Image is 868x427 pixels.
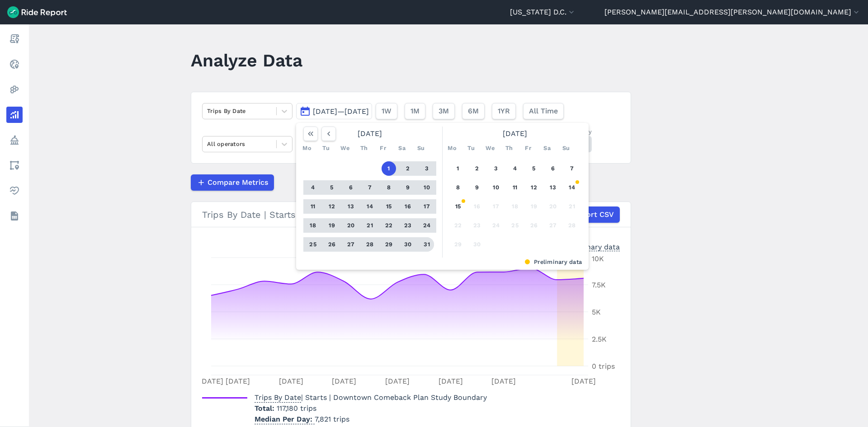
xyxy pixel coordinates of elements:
div: Tu [464,141,478,155]
button: 12 [325,199,339,214]
button: 1M [405,103,425,119]
div: Fr [521,141,535,155]
button: 1W [376,103,397,119]
button: 7 [565,161,579,176]
button: 9 [470,180,484,195]
button: 6 [344,180,358,195]
tspan: [DATE] [199,377,223,385]
button: 11 [508,180,522,195]
p: 7,821 trips [255,414,487,425]
button: 5 [527,161,541,176]
button: 14 [565,180,579,195]
button: 13 [344,199,358,214]
button: 17 [489,199,503,214]
div: Preliminary data [562,242,620,251]
button: 28 [565,218,579,233]
tspan: [DATE] [385,377,410,385]
tspan: 0 trips [592,362,615,371]
button: 14 [363,199,377,214]
button: 25 [306,237,320,252]
button: 15 [451,199,465,214]
tspan: [DATE] [439,377,463,385]
button: 27 [344,237,358,252]
button: 16 [401,199,415,214]
button: 16 [470,199,484,214]
button: 20 [546,199,560,214]
button: 22 [382,218,396,233]
div: Preliminary data [303,258,582,266]
span: 1YR [498,106,510,117]
button: 9 [401,180,415,195]
button: 19 [527,199,541,214]
button: 18 [508,199,522,214]
button: 17 [420,199,434,214]
button: [PERSON_NAME][EMAIL_ADDRESS][PERSON_NAME][DOMAIN_NAME] [604,7,861,18]
span: 117,180 trips [277,404,316,413]
button: 15 [382,199,396,214]
button: 1 [451,161,465,176]
button: 20 [344,218,358,233]
button: 26 [325,237,339,252]
div: We [338,141,352,155]
button: 6M [462,103,485,119]
button: 10 [420,180,434,195]
span: Trips By Date [255,390,301,403]
button: 29 [382,237,396,252]
a: Report [6,31,23,47]
div: Mo [300,141,314,155]
button: 22 [451,218,465,233]
button: 23 [401,218,415,233]
span: | Starts | Downtown Comeback Plan Study Boundary [255,393,487,402]
span: 6M [468,106,479,117]
button: 1YR [492,103,516,119]
button: 21 [363,218,377,233]
button: 6 [546,161,560,176]
div: Tu [319,141,333,155]
button: 10 [489,180,503,195]
button: 27 [546,218,560,233]
tspan: 5K [592,308,601,316]
div: Sa [540,141,554,155]
button: 5 [325,180,339,195]
a: Realtime [6,56,23,72]
h1: Analyze Data [191,48,302,73]
button: 31 [420,237,434,252]
button: 3 [420,161,434,176]
div: Th [357,141,371,155]
button: 8 [382,180,396,195]
div: Su [414,141,428,155]
tspan: [DATE] [491,377,516,385]
button: 13 [546,180,560,195]
a: Datasets [6,208,23,224]
div: [DATE] [300,127,440,141]
span: 1W [382,106,392,117]
button: 1 [382,161,396,176]
a: Policy [6,132,23,148]
button: 23 [470,218,484,233]
button: 30 [401,237,415,252]
span: All Time [529,106,558,117]
a: Heatmaps [6,81,23,98]
tspan: 7.5K [592,281,606,289]
button: [US_STATE] D.C. [510,7,576,18]
button: 28 [363,237,377,252]
button: 8 [451,180,465,195]
button: 26 [527,218,541,233]
div: Su [559,141,573,155]
a: Health [6,183,23,199]
div: [DATE] [445,127,585,141]
button: 4 [508,161,522,176]
div: Trips By Date | Starts | Downtown Comeback Plan Study Boundary [202,206,620,223]
tspan: 10K [592,254,604,263]
span: Export CSV [573,209,614,220]
button: 29 [451,237,465,252]
tspan: [DATE] [279,377,303,385]
span: Median Per Day [255,412,315,424]
tspan: [DATE] [226,377,250,385]
button: All Time [523,103,564,119]
button: 3 [489,161,503,176]
button: 12 [527,180,541,195]
button: [DATE]—[DATE] [296,103,372,119]
button: 3M [433,103,455,119]
span: Total [255,404,277,413]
